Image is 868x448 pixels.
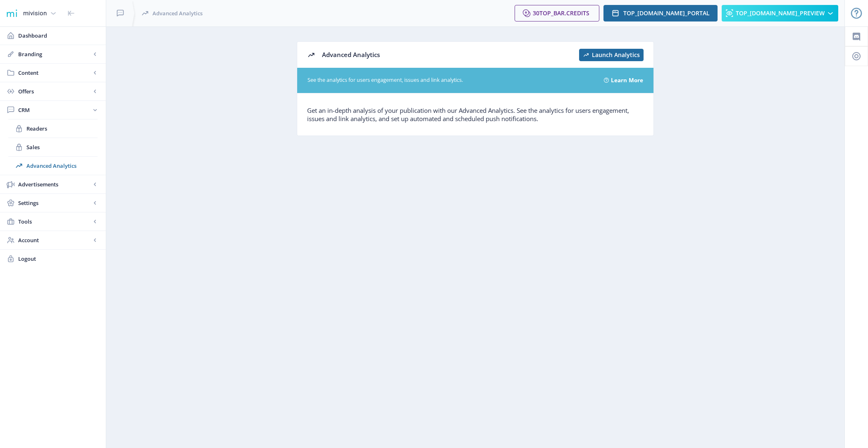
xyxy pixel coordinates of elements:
[18,199,91,207] span: Settings
[579,49,644,61] button: Launch Analytics
[307,106,644,123] p: Get an in-depth analysis of your publication with our Advanced Analytics. See the analytics for u...
[153,9,203,17] span: Advanced Analytics
[5,7,18,20] img: 1f20cf2a-1a19-485c-ac21-848c7d04f45b.png
[23,4,47,22] div: mivision
[8,138,98,156] a: Sales
[722,5,838,21] button: TOP_[DOMAIN_NAME]_PREVIEW
[18,180,91,188] span: Advertisements
[539,9,589,17] span: TOP_BAR.CREDITS
[515,5,599,21] button: 30TOP_BAR.CREDITS
[18,106,91,114] span: CRM
[592,52,640,58] span: Launch Analytics
[603,5,718,21] button: TOP_[DOMAIN_NAME]_PORTAL
[26,124,98,133] span: Readers
[18,255,99,263] span: Logout
[18,87,91,95] span: Offers
[322,50,380,59] span: Advanced Analytics
[308,76,594,84] span: See the analytics for users engagement, issues and link analytics.
[18,69,91,77] span: Content
[18,50,91,58] span: Branding
[26,162,98,170] span: Advanced Analytics
[623,10,710,17] span: TOP_[DOMAIN_NAME]_PORTAL
[18,236,91,244] span: Account
[18,31,99,40] span: Dashboard
[736,10,825,17] span: TOP_[DOMAIN_NAME]_PREVIEW
[26,143,98,151] span: Sales
[611,74,643,87] a: Learn More
[18,217,91,226] span: Tools
[8,157,98,175] a: Advanced Analytics
[8,119,98,138] a: Readers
